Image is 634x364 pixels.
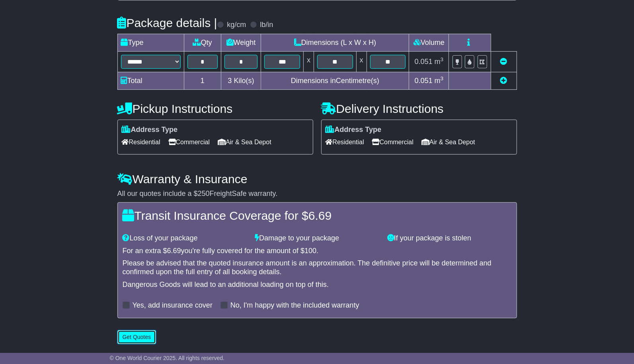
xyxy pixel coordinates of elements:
span: 250 [198,190,210,197]
span: Residential [122,136,160,148]
button: Get Quotes [117,330,156,344]
h4: Delivery Instructions [321,102,517,115]
td: x [304,51,314,72]
div: Please be advised that the quoted insurance amount is an approximation. The definitive price will... [123,259,512,276]
a: Remove this item [500,58,507,66]
span: 0.051 [415,58,433,66]
td: Dimensions (L x W x H) [261,34,409,51]
span: 6.69 [308,209,332,222]
span: Commercial [168,136,210,148]
span: 100 [304,247,316,255]
label: Address Type [122,126,178,134]
span: m [435,77,444,85]
h4: Transit Insurance Coverage for $ [123,209,512,222]
label: No, I'm happy with the included warranty [230,301,359,310]
label: lb/in [260,21,273,29]
sup: 3 [441,76,444,81]
div: Damage to your package [251,234,383,243]
h4: Warranty & Insurance [117,172,517,186]
label: Address Type [326,126,382,134]
td: Qty [184,34,221,51]
span: Air & Sea Depot [421,136,475,148]
td: Dimensions in Centimetre(s) [261,72,409,89]
sup: 3 [441,56,444,62]
td: 1 [184,72,221,89]
label: kg/cm [227,21,246,29]
div: Dangerous Goods will lead to an additional loading on top of this. [123,281,512,289]
td: Weight [221,34,261,51]
td: Type [117,34,184,51]
div: Loss of your package [119,234,251,243]
span: Residential [326,136,364,148]
span: Air & Sea Depot [218,136,271,148]
td: Kilo(s) [221,72,261,89]
h4: Package details | [117,16,217,29]
a: Add new item [500,77,507,85]
span: 6.69 [167,247,181,255]
span: 3 [228,77,232,85]
span: m [435,58,444,66]
div: All our quotes include a $ FreightSafe warranty. [117,190,517,198]
span: Commercial [372,136,414,148]
span: © One World Courier 2025. All rights reserved. [110,355,225,361]
td: Volume [409,34,449,51]
td: x [356,51,367,72]
span: 0.051 [415,77,433,85]
label: Yes, add insurance cover [133,301,213,310]
div: If your package is stolen [383,234,516,243]
h4: Pickup Instructions [117,102,313,115]
td: Total [117,72,184,89]
div: For an extra $ you're fully covered for the amount of $ . [123,247,512,256]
